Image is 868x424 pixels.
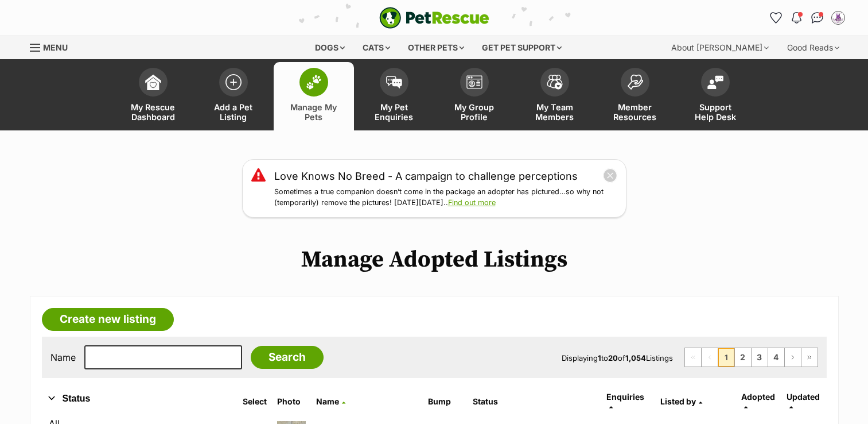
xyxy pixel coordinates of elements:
div: Other pets [400,36,472,59]
ul: Account quick links [767,9,847,27]
span: Name [316,396,339,406]
th: Bump [423,388,467,415]
input: Search [251,346,324,369]
button: Notifications [788,9,806,27]
span: My Pet Enquiries [368,102,420,122]
strong: 1,054 [625,353,646,363]
a: Menu [30,36,76,57]
a: Find out more [448,198,496,207]
span: translation missing: en.admin.listings.index.attributes.enquiries [606,392,644,402]
img: notifications-46538b983faf8c2785f20acdc204bb7945ddae34d4c08c2a6579f10ce5e182be.svg [792,12,801,24]
div: Dogs [307,36,353,59]
button: My account [829,9,847,27]
img: group-profile-icon-3fa3cf56718a62981997c0bc7e787c4b2cf8bcc04b72c1350f741eb67cf2f40e.svg [466,75,482,89]
a: Page 4 [768,348,784,367]
a: Updated [787,392,820,411]
th: Photo [273,388,310,415]
span: Member Resources [609,102,661,122]
span: Displaying to of Listings [562,353,673,363]
a: Page 2 [735,348,751,367]
img: member-resources-icon-8e73f808a243e03378d46382f2149f9095a855e16c252ad45f914b54edf8863c.svg [627,74,643,90]
div: Get pet support [474,36,570,59]
a: My Rescue Dashboard [113,62,193,130]
a: Favourites [767,9,785,27]
strong: 20 [608,353,618,363]
span: Previous page [702,348,718,367]
img: chat-41dd97257d64d25036548639549fe6c8038ab92f7586957e7f3b1b290dea8141.svg [811,12,823,24]
img: team-members-icon-5396bd8760b3fe7c0b43da4ab00e1e3bb1a5d9ba89233759b79545d2d3fc5d0d.svg [547,75,563,90]
span: Manage My Pets [288,102,340,122]
a: Add a Pet Listing [193,62,274,130]
p: Sometimes a true companion doesn’t come in the package an adopter has pictured…so why not (tempor... [274,187,617,209]
a: Conversations [808,9,827,27]
div: About [PERSON_NAME] [663,36,777,59]
a: Last page [801,348,818,367]
span: Support Help Desk [690,102,741,122]
button: close [603,168,617,183]
a: My Pet Enquiries [354,62,434,130]
span: Page 1 [718,348,734,367]
a: Support Help Desk [675,62,756,130]
a: Listed by [660,396,702,406]
span: Menu [43,43,68,52]
img: help-desk-icon-fdf02630f3aa405de69fd3d07c3f3aa587a6932b1a1747fa1d2bba05be0121f9.svg [707,75,723,89]
img: manage-my-pets-icon-02211641906a0b7f246fdf0571729dbe1e7629f14944591b6c1af311fb30b64b.svg [306,75,322,90]
span: My Group Profile [449,102,500,122]
span: Listed by [660,396,696,406]
nav: Pagination [684,348,818,367]
a: Enquiries [606,392,644,411]
span: Updated [787,392,820,402]
span: My Rescue Dashboard [127,102,179,122]
span: Adopted [741,392,775,402]
a: Member Resources [595,62,675,130]
img: dashboard-icon-eb2f2d2d3e046f16d808141f083e7271f6b2e854fb5c12c21221c1fb7104beca.svg [145,74,161,90]
span: First page [685,348,701,367]
a: Page 3 [752,348,768,367]
span: Add a Pet Listing [208,102,259,122]
div: Good Reads [779,36,847,59]
a: Next page [785,348,801,367]
a: My Group Profile [434,62,515,130]
img: Robyn Hunter profile pic [832,12,844,24]
a: Create new listing [42,308,174,331]
th: Status [468,388,601,415]
a: Love Knows No Breed - A campaign to challenge perceptions [274,168,578,184]
a: PetRescue [379,7,489,29]
a: My Team Members [515,62,595,130]
th: Select [238,388,271,415]
span: My Team Members [529,102,581,122]
img: logo-e224e6f780fb5917bec1dbf3a21bbac754714ae5b6737aabdf751b685950b380.svg [379,7,489,29]
div: Cats [355,36,398,59]
img: pet-enquiries-icon-7e3ad2cf08bfb03b45e93fb7055b45f3efa6380592205ae92323e6603595dc1f.svg [386,76,402,88]
a: Manage My Pets [274,62,354,130]
a: Name [316,396,345,406]
strong: 1 [598,353,601,363]
button: Status [42,391,225,406]
a: Adopted [741,392,775,411]
img: add-pet-listing-icon-0afa8454b4691262ce3f59096e99ab1cd57d4a30225e0717b998d2c9b9846f56.svg [225,74,242,90]
label: Name [50,352,76,363]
